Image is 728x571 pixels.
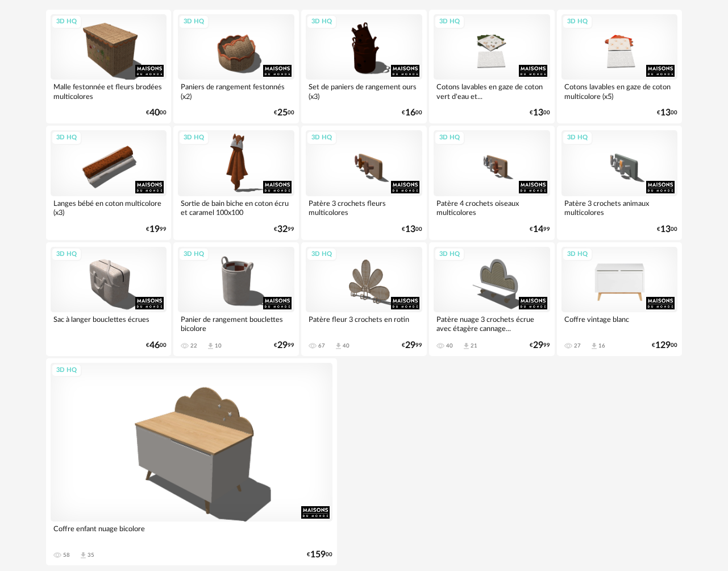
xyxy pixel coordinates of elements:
[590,342,598,350] span: Download icon
[46,10,172,123] a: 3D HQ Malle festonnée et fleurs brodées multicolores €4000
[306,247,337,262] div: 3D HQ
[402,226,422,233] div: € 00
[562,131,593,145] div: 3D HQ
[402,109,422,117] div: € 00
[274,226,294,233] div: € 99
[178,80,294,102] div: Paniers de rangement festonnés (x2)
[146,226,167,233] div: € 99
[533,109,543,117] span: 13
[405,226,415,233] span: 13
[334,342,343,350] span: Download icon
[434,80,550,102] div: Cotons lavables en gaze de coton vert d'eau et...
[434,196,550,219] div: Patère 4 crochets oiseaux multicolores
[46,126,172,239] a: 3D HQ Langes bébé en coton multicolore (x3) €1999
[51,131,82,145] div: 3D HQ
[561,312,678,335] div: Coffre vintage blanc
[343,342,350,349] div: 40
[146,342,167,349] div: € 00
[190,342,197,349] div: 22
[652,342,677,349] div: € 00
[434,131,465,145] div: 3D HQ
[206,342,215,350] span: Download icon
[51,522,332,544] div: Coffre enfant nuage bicolore
[173,10,299,123] a: 3D HQ Paniers de rangement festonnés (x2) €2500
[598,342,605,349] div: 16
[215,342,222,349] div: 10
[562,15,593,29] div: 3D HQ
[277,226,288,233] span: 32
[561,196,678,219] div: Patère 3 crochets animaux multicolores
[429,126,555,239] a: 3D HQ Patère 4 crochets oiseaux multicolores €1499
[63,552,70,558] div: 58
[306,131,337,145] div: 3D HQ
[178,312,294,335] div: Panier de rangement bouclettes bicolore
[557,242,683,356] a: 3D HQ Coffre vintage blanc 27 Download icon 16 €12900
[178,247,209,262] div: 3D HQ
[574,342,581,349] div: 27
[562,247,593,262] div: 3D HQ
[178,196,294,219] div: Sortie de bain biche en coton écru et caramel 100x100
[146,109,167,117] div: € 00
[51,15,82,29] div: 3D HQ
[429,10,555,123] a: 3D HQ Cotons lavables en gaze de coton vert d'eau et... €1300
[149,226,160,233] span: 19
[178,131,209,145] div: 3D HQ
[310,551,326,558] span: 159
[277,109,288,117] span: 25
[307,551,332,558] div: € 00
[462,342,471,350] span: Download icon
[434,247,465,262] div: 3D HQ
[657,226,677,233] div: € 00
[79,551,88,560] span: Download icon
[530,226,550,233] div: € 99
[657,109,677,117] div: € 00
[405,342,415,349] span: 29
[301,126,427,239] a: 3D HQ Patère 3 crochets fleurs multicolores €1300
[274,342,294,349] div: € 99
[660,109,671,117] span: 13
[277,342,288,349] span: 29
[471,342,477,349] div: 21
[301,242,427,356] a: 3D HQ Patère fleur 3 crochets en rotin 67 Download icon 40 €2999
[306,80,422,102] div: Set de paniers de rangement ours (x3)
[557,10,683,123] a: 3D HQ Cotons lavables en gaze de coton multicolore (x5) €1300
[533,226,543,233] span: 14
[173,126,299,239] a: 3D HQ Sortie de bain biche en coton écru et caramel 100x100 €3299
[429,242,555,356] a: 3D HQ Patère nuage 3 crochets écrue avec étagère cannage... 40 Download icon 21 €2999
[173,242,299,356] a: 3D HQ Panier de rangement bouclettes bicolore 22 Download icon 10 €2999
[306,196,422,219] div: Patère 3 crochets fleurs multicolores
[274,109,294,117] div: € 00
[301,10,427,123] a: 3D HQ Set de paniers de rangement ours (x3) €1600
[306,312,422,335] div: Patère fleur 3 crochets en rotin
[51,363,82,378] div: 3D HQ
[88,552,94,558] div: 35
[402,342,422,349] div: € 99
[557,126,683,239] a: 3D HQ Patère 3 crochets animaux multicolores €1300
[530,342,550,349] div: € 99
[46,242,172,356] a: 3D HQ Sac à langer bouclettes écrues €4600
[51,247,82,262] div: 3D HQ
[51,80,167,102] div: Malle festonnée et fleurs brodées multicolores
[530,109,550,117] div: € 00
[46,358,337,565] a: 3D HQ Coffre enfant nuage bicolore 58 Download icon 35 €15900
[51,312,167,335] div: Sac à langer bouclettes écrues
[306,15,337,29] div: 3D HQ
[533,342,543,349] span: 29
[178,15,209,29] div: 3D HQ
[660,226,671,233] span: 13
[655,342,671,349] span: 129
[434,312,550,335] div: Patère nuage 3 crochets écrue avec étagère cannage...
[434,15,465,29] div: 3D HQ
[51,196,167,219] div: Langes bébé en coton multicolore (x3)
[561,80,678,102] div: Cotons lavables en gaze de coton multicolore (x5)
[318,342,325,349] div: 67
[405,109,415,117] span: 16
[446,342,453,349] div: 40
[149,109,160,117] span: 40
[149,342,160,349] span: 46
